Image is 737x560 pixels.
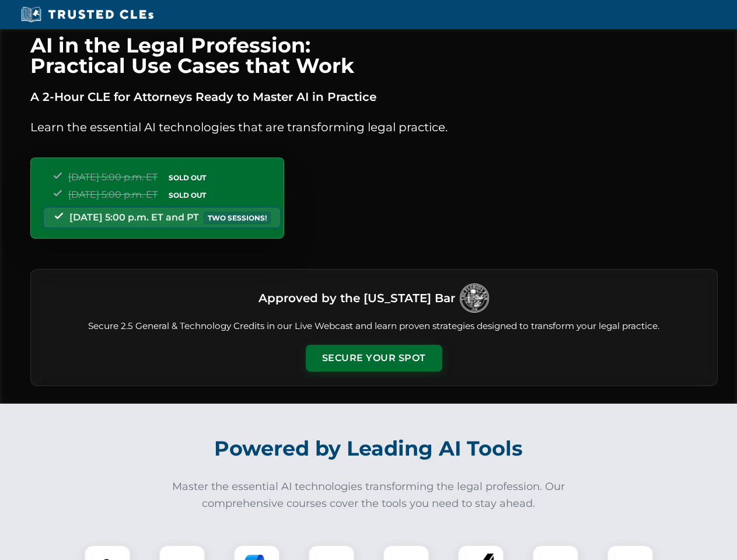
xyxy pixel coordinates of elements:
p: Secure 2.5 General & Technology Credits in our Live Webcast and learn proven strategies designed ... [45,320,703,333]
img: Logo [460,283,489,313]
span: [DATE] 5:00 p.m. ET [68,171,158,183]
img: Trusted CLEs [18,6,157,23]
h3: Approved by the [US_STATE] Bar [259,288,455,309]
span: SOLD OUT [165,189,210,201]
h2: Powered by Leading AI Tools [46,428,692,469]
p: Learn the essential AI technologies that are transforming legal practice. [30,118,718,136]
h1: AI in the Legal Profession: Practical Use Cases that Work [30,35,718,76]
button: Secure Your Spot [306,345,442,372]
p: A 2-Hour CLE for Attorneys Ready to Master AI in Practice [30,87,718,106]
span: SOLD OUT [165,171,210,184]
span: [DATE] 5:00 p.m. ET [68,189,158,200]
p: Master the essential AI technologies transforming the legal profession. Our comprehensive courses... [165,478,573,512]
